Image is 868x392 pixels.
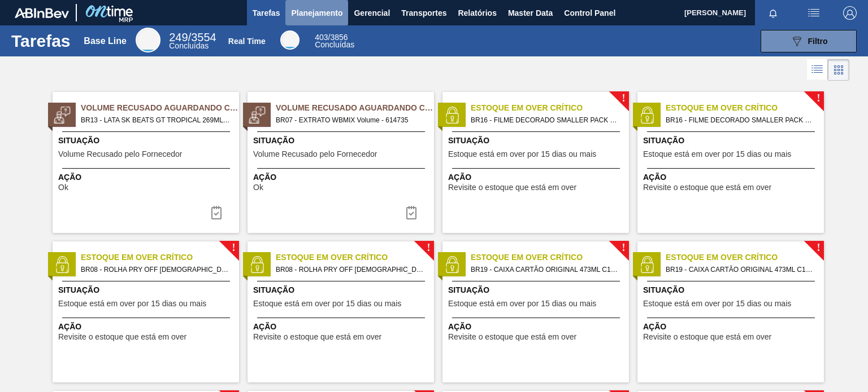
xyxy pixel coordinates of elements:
[761,30,857,52] button: Filtro
[58,284,236,296] span: Situação
[666,114,815,126] span: BR16 - FILME DECORADO SMALLER PACK 269ML
[444,107,461,124] img: status
[253,284,431,296] span: Situação
[58,333,186,341] span: Revisite o estoque que está em over
[817,94,820,103] span: !
[622,244,625,252] span: !
[291,6,342,20] span: Planejamento
[817,244,820,252] span: !
[81,114,230,126] span: BR13 - LATA SK BEATS GT TROPICAL 269ML Volume - 630026
[427,244,430,252] span: !
[398,201,425,224] div: Completar tarefa: 30390539
[405,206,418,219] img: icon-task-complete
[643,321,821,333] span: Ação
[448,171,626,183] span: Ação
[643,284,821,296] span: Situação
[471,102,629,114] span: Estoque em Over Crítico
[828,59,849,81] div: Visão em Cards
[315,40,354,49] span: Concluídas
[444,256,461,273] img: status
[666,252,824,263] span: Estoque em Over Crítico
[448,333,576,341] span: Revisite o estoque que está em over
[58,321,236,333] span: Ação
[253,135,431,147] span: Situação
[315,33,348,42] span: / 3856
[280,30,300,50] div: Real Time
[58,299,206,308] span: Estoque está em over por 15 dias ou mais
[232,244,235,252] span: !
[203,201,230,224] button: icon-task-complete
[253,150,377,158] span: Volume Recusado pelo Fornecedor
[564,6,615,20] span: Control Panel
[253,321,431,333] span: Ação
[58,150,182,158] span: Volume Recusado pelo Fornecedor
[643,150,791,158] span: Estoque está em over por 15 dias ou mais
[11,34,71,47] h1: Tarefas
[276,252,434,263] span: Estoque em Over Crítico
[666,263,815,276] span: BR19 - CAIXA CARTÃO ORIGINAL 473ML C12 SLEEK
[81,252,239,263] span: Estoque em Over Crítico
[276,102,434,114] span: Volume Recusado Aguardando Ciência
[398,201,425,224] button: icon-task-complete
[458,6,496,20] span: Relatórios
[58,183,68,192] span: Ok
[203,201,230,224] div: Completar tarefa: 30390538
[169,31,188,43] span: 249
[622,94,625,103] span: !
[666,102,824,114] span: Estoque em Over Crítico
[401,6,446,20] span: Transportes
[448,150,596,158] span: Estoque está em over por 15 dias ou mais
[169,31,216,43] span: / 3554
[253,171,431,183] span: Ação
[58,171,236,183] span: Ação
[448,299,596,308] span: Estoque está em over por 15 dias ou mais
[315,34,354,49] div: Real Time
[54,107,71,124] img: status
[354,6,390,20] span: Gerencial
[448,183,576,192] span: Revisite o estoque que está em over
[643,183,771,192] span: Revisite o estoque que está em over
[471,252,629,263] span: Estoque em Over Crítico
[843,6,857,20] img: Logout
[84,36,127,46] div: Base Line
[471,263,620,276] span: BR19 - CAIXA CARTÃO ORIGINAL 473ML C12 SLEEK
[639,107,656,124] img: status
[508,6,553,20] span: Master Data
[448,321,626,333] span: Ação
[643,333,771,341] span: Revisite o estoque que está em over
[643,171,821,183] span: Ação
[471,114,620,126] span: BR16 - FILME DECORADO SMALLER PACK 269ML
[249,107,266,124] img: status
[315,33,328,42] span: 403
[448,284,626,296] span: Situação
[253,333,381,341] span: Revisite o estoque que está em over
[169,33,216,50] div: Base Line
[54,256,71,273] img: status
[807,6,821,20] img: userActions
[755,5,791,21] button: Notificações
[253,6,280,20] span: Tarefas
[81,263,230,276] span: BR08 - ROLHA PRY OFF BRAHMA 300ML
[807,59,828,81] div: Visão em Lista
[15,8,69,18] img: TNhmsLtSVTkK8tSr43FrP2fwEKptu5GPRR3wAAAABJRU5ErkJggg==
[169,41,209,50] span: Concluídas
[253,183,263,192] span: Ok
[643,135,821,147] span: Situação
[276,114,425,126] span: BR07 - EXTRATO WBMIX Volume - 614735
[210,206,223,219] img: icon-task-complete
[276,263,425,276] span: BR08 - ROLHA PRY OFF BRAHMA 300ML
[643,299,791,308] span: Estoque está em over por 15 dias ou mais
[253,299,401,308] span: Estoque está em over por 15 dias ou mais
[228,37,266,46] div: Real Time
[639,256,656,273] img: status
[136,28,160,52] div: Base Line
[249,256,266,273] img: status
[81,102,239,114] span: Volume Recusado Aguardando Ciência
[58,135,236,147] span: Situação
[448,135,626,147] span: Situação
[808,37,828,46] span: Filtro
